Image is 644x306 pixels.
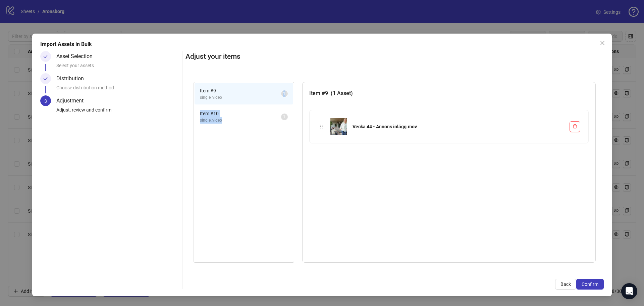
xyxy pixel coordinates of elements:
span: holder [319,124,324,129]
span: delete [573,124,577,129]
span: close [600,40,605,46]
img: Vecka 44 - Annons inlägg.mov [330,118,347,135]
span: ( 1 Asset ) [331,90,353,96]
sup: 1 [281,114,288,120]
div: Distribution [56,73,89,84]
div: Open Intercom Messenger [621,283,637,299]
button: Confirm [576,279,604,290]
div: holder [318,123,325,130]
span: Item # 9 [200,87,281,94]
span: 1 [283,91,285,96]
button: Delete [570,121,580,132]
div: Choose distribution method [56,84,180,95]
span: check [43,54,48,59]
span: Item # 10 [200,110,281,117]
span: Confirm [582,281,598,287]
div: Import Assets in Bulk [40,40,604,48]
button: Close [597,38,608,48]
span: 1 [283,115,285,119]
h3: Item # 9 [309,89,589,97]
div: Adjust, review and confirm [56,106,180,118]
button: Back [555,279,576,290]
div: Vecka 44 - Annons inlägg.mov [353,123,564,130]
span: single_video [200,94,281,101]
h2: Adjust your items [185,51,604,62]
span: 3 [44,98,47,104]
sup: 1 [281,90,288,97]
div: Adjustment [56,95,89,106]
span: check [43,76,48,81]
div: Asset Selection [56,51,98,62]
span: Back [560,281,571,287]
span: single_video [200,117,281,124]
div: Select your assets [56,62,180,73]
